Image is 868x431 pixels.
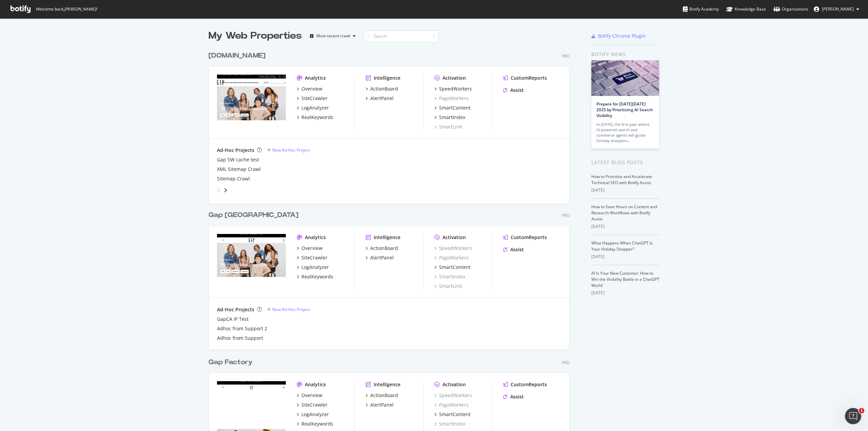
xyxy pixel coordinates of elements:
[434,85,472,92] a: SpeedWorkers
[591,240,653,252] a: What Happens When ChatGPT Is Your Holiday Shopper?
[503,393,524,400] a: Assist
[370,401,394,408] div: AlertPanel
[434,401,469,408] a: PageWorkers
[301,245,322,252] div: Overview
[591,174,652,185] a: How to Prioritize and Accelerate Technical SEO with Botify Assist
[209,210,298,220] div: Gap [GEOGRAPHIC_DATA]
[434,245,472,252] a: SpeedWorkers
[434,264,471,271] a: SmartContent
[591,270,659,288] a: AI Is Your New Customer: How to Win the Visibility Battle in a ChatGPT World
[434,114,465,121] a: SmartIndex
[370,245,398,252] div: ActionBoard
[439,104,471,111] div: SmartContent
[217,316,249,322] div: GapCA IP Test
[272,147,310,153] div: New Ad-Hoc Project
[301,273,333,280] div: RealKeywords
[511,75,547,81] div: CustomReports
[726,6,766,13] div: Knowledge Base
[591,254,659,260] div: [DATE]
[217,234,286,289] img: Gapcanada.ca
[562,360,570,366] div: Pro
[301,95,328,102] div: SiteCrawler
[301,392,322,399] div: Overview
[305,381,326,388] div: Analytics
[503,234,547,241] a: CustomReports
[370,254,394,261] div: AlertPanel
[374,234,400,241] div: Intelligence
[510,393,524,400] div: Assist
[370,392,398,399] div: ActionBoard
[301,401,328,408] div: SiteCrawler
[223,187,228,194] div: angle-right
[370,85,398,92] div: ActionBoard
[434,104,471,111] a: SmartContent
[297,245,322,252] a: Overview
[209,29,302,43] div: My Web Properties
[503,87,524,94] a: Assist
[297,401,328,408] a: SiteCrawler
[301,104,329,111] div: LogAnalyzer
[434,420,465,427] a: SmartIndex
[209,210,301,220] a: Gap [GEOGRAPHIC_DATA]
[366,85,398,92] a: ActionBoard
[374,381,400,388] div: Intelligence
[591,159,659,166] div: Latest Blog Posts
[305,234,326,241] div: Analytics
[217,335,263,341] div: Adhoc from Support
[562,213,570,218] div: Pro
[307,31,358,41] button: Most recent crawl
[591,223,659,230] div: [DATE]
[442,234,466,241] div: Activation
[434,254,469,261] a: PageWorkers
[510,87,524,94] div: Assist
[217,175,250,182] div: Sitemap Crawl
[214,185,223,196] div: angle-left
[442,75,466,81] div: Activation
[591,60,659,96] img: Prepare for Black Friday 2025 by Prioritizing AI Search Visibility
[297,85,322,92] a: Overview
[859,408,864,413] span: 1
[209,357,255,367] a: Gap Factory
[822,6,854,12] span: Greg M
[503,246,524,253] a: Assist
[297,264,329,271] a: LogAnalyzer
[217,166,261,173] a: XML Sitemap Crawl
[301,114,333,121] div: RealKeywords
[366,392,398,399] a: ActionBoard
[439,85,472,92] div: SpeedWorkers
[374,75,400,81] div: Intelligence
[301,411,329,418] div: LogAnalyzer
[297,114,333,121] a: RealKeywords
[434,283,462,290] a: SmartLink
[217,325,267,332] div: Adhoc from Support 2
[434,411,471,418] a: SmartContent
[773,6,808,13] div: Organizations
[434,95,469,102] a: PageWorkers
[36,6,97,12] span: Welcome back, [PERSON_NAME] !
[217,306,254,313] div: Ad-Hoc Projects
[297,254,328,261] a: SiteCrawler
[297,95,328,102] a: SiteCrawler
[434,273,465,280] a: SmartIndex
[442,381,466,388] div: Activation
[370,95,394,102] div: AlertPanel
[510,246,524,253] div: Assist
[591,33,646,39] a: Botify Chrome Plugin
[591,290,659,296] div: [DATE]
[439,411,471,418] div: SmartContent
[366,245,398,252] a: ActionBoard
[209,51,265,61] div: [DOMAIN_NAME]
[297,420,333,427] a: RealKeywords
[591,51,659,58] div: Botify news
[217,156,259,163] a: Gap SW cache test
[301,264,329,271] div: LogAnalyzer
[808,4,865,15] button: [PERSON_NAME]
[434,123,462,130] a: SmartLink
[267,307,310,312] a: New Ad-Hoc Project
